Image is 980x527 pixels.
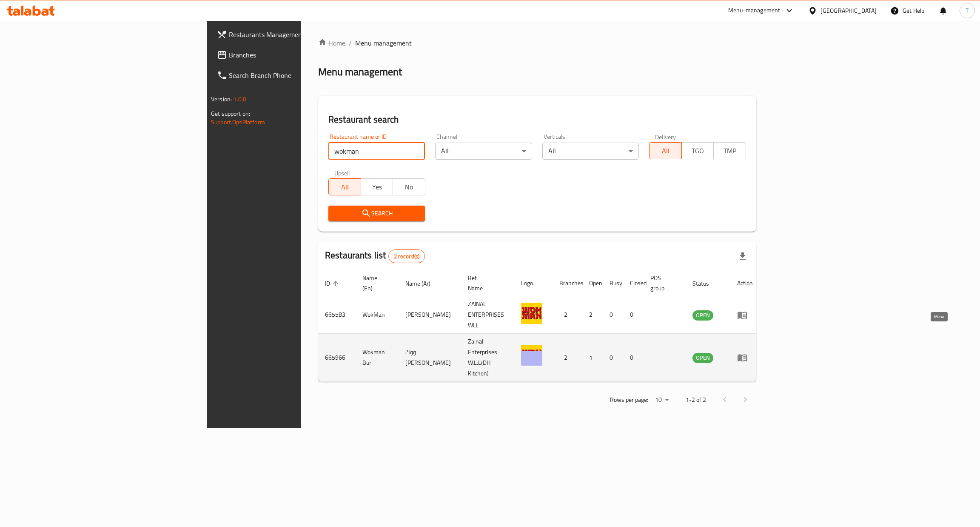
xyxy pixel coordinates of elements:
[233,94,246,105] span: 1.0.0
[692,353,713,363] span: OPEN
[730,270,760,296] th: Action
[389,252,425,261] span: 2 record(s)
[328,178,361,195] button: All
[728,6,781,16] div: Menu-management
[652,394,672,407] div: Rows per page:
[610,395,648,405] p: Rows per page:
[686,395,706,405] p: 1-2 of 2
[405,278,442,289] span: Name (Ar)
[211,94,232,105] span: Version:
[325,249,425,263] h2: Restaurants list
[692,310,713,320] span: OPEN
[229,50,364,60] span: Branches
[603,296,623,334] td: 0
[521,345,542,367] img: Wokman Buri
[399,296,461,334] td: [PERSON_NAME]
[737,310,753,320] div: Menu
[553,296,582,334] td: 2
[365,181,390,193] span: Yes
[966,6,969,15] span: T
[692,278,720,289] span: Status
[461,334,514,382] td: Zainal Enterprises W.L.L(DH Kitchen)
[211,117,265,128] a: Support.OpsPlatform
[356,334,399,382] td: Wokman Buri
[655,134,676,140] label: Delivery
[435,143,532,160] div: All
[649,142,682,159] button: All
[396,181,422,193] span: No
[328,113,746,126] h2: Restaurant search
[328,143,425,160] input: Search for restaurant name or ID..
[514,270,553,296] th: Logo
[468,273,504,293] span: Ref. Name
[820,6,877,15] div: [GEOGRAPHIC_DATA]
[210,24,370,45] a: Restaurants Management
[210,45,370,65] a: Branches
[603,270,623,296] th: Busy
[732,246,753,266] div: Export file
[461,296,514,334] td: ZAINAL ENTERPRISES WLL
[328,206,425,221] button: Search
[650,273,675,293] span: POS group
[318,270,760,382] table: enhanced table
[685,145,711,157] span: TGO
[229,29,364,40] span: Restaurants Management
[582,296,603,334] td: 2
[318,38,756,48] nav: breadcrumb
[334,170,350,176] label: Upsell
[332,181,358,193] span: All
[356,296,399,334] td: WokMan
[542,143,639,160] div: All
[399,334,461,382] td: ووك [PERSON_NAME]
[393,178,425,195] button: No
[713,142,746,159] button: TMP
[521,303,542,324] img: WokMan
[582,334,603,382] td: 1
[229,70,364,80] span: Search Branch Phone
[582,270,603,296] th: Open
[325,278,341,289] span: ID
[388,249,425,263] div: Total records count
[355,38,412,48] span: Menu management
[717,145,743,157] span: TMP
[603,334,623,382] td: 0
[653,145,678,157] span: All
[692,353,713,363] div: OPEN
[210,65,370,86] a: Search Branch Phone
[335,208,418,219] span: Search
[623,270,644,296] th: Closed
[623,296,644,334] td: 0
[553,270,582,296] th: Branches
[361,178,393,195] button: Yes
[362,273,388,293] span: Name (En)
[553,334,582,382] td: 2
[681,142,714,159] button: TGO
[211,108,250,119] span: Get support on:
[623,334,644,382] td: 0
